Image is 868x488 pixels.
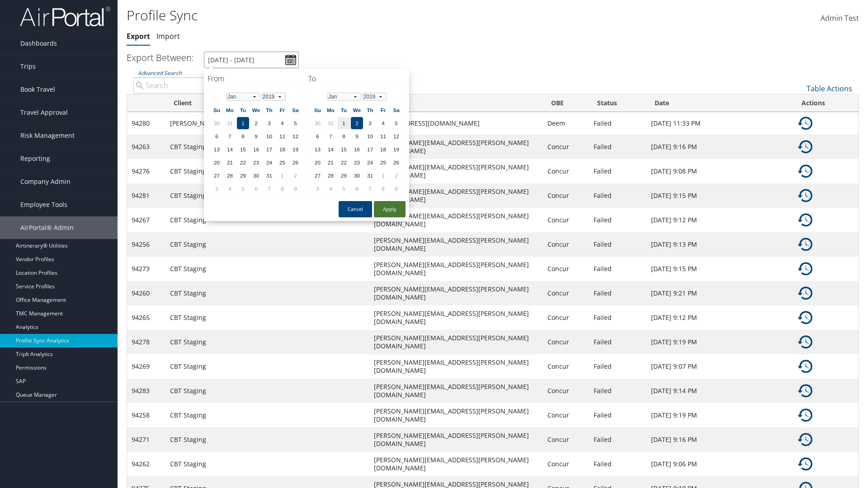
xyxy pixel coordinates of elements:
[289,169,302,182] td: 2
[237,143,249,155] td: 15
[208,74,305,84] h4: From
[165,305,369,330] td: CBT Staging
[798,335,812,349] img: ta-history.png
[377,156,389,169] td: 25
[204,52,299,68] input: [DATE] - [DATE]
[20,32,57,55] span: Dashboards
[338,156,350,169] td: 22
[543,427,589,452] td: Concur
[311,156,324,169] td: 20
[165,330,369,354] td: CBT Staging
[543,330,589,354] td: Concur
[127,31,150,41] a: Export
[127,452,165,476] td: 94262
[276,156,288,169] td: 25
[390,143,402,155] td: 19
[646,208,793,232] td: [DATE] 9:12 PM
[589,94,647,112] th: Status: activate to sort column ascending
[798,239,812,248] a: Details
[543,232,589,257] td: Concur
[798,310,812,325] img: ta-history.png
[20,193,67,216] span: Employee Tools
[589,135,647,159] td: Failed
[589,281,647,305] td: Failed
[127,135,165,159] td: 94263
[250,183,262,195] td: 6
[377,104,389,116] th: Fr
[127,354,165,379] td: 94269
[646,379,793,403] td: [DATE] 9:14 PM
[369,159,543,183] td: [PERSON_NAME][EMAIL_ADDRESS][PERSON_NAME][DOMAIN_NAME]
[237,117,249,129] td: 1
[646,403,793,427] td: [DATE] 9:19 PM
[263,156,275,169] td: 24
[798,262,812,276] img: ta-history.png
[646,257,793,281] td: [DATE] 9:15 PM
[325,143,337,155] td: 14
[250,169,262,182] td: 30
[20,78,55,101] span: Book Travel
[338,143,350,155] td: 15
[798,313,812,321] a: Details
[127,427,165,452] td: 94271
[127,257,165,281] td: 94273
[338,183,350,195] td: 5
[646,112,793,135] td: [DATE] 11:33 PM
[369,330,543,354] td: [PERSON_NAME][EMAIL_ADDRESS][PERSON_NAME][DOMAIN_NAME]
[589,452,647,476] td: Failed
[369,452,543,476] td: [PERSON_NAME][EMAIL_ADDRESS][PERSON_NAME][DOMAIN_NAME]
[237,156,249,169] td: 22
[311,169,324,182] td: 27
[351,169,363,182] td: 30
[325,183,337,195] td: 4
[364,143,376,155] td: 17
[390,169,402,182] td: 2
[798,386,812,394] a: Details
[276,130,288,142] td: 11
[127,379,165,403] td: 94283
[543,379,589,403] td: Concur
[351,117,363,129] td: 2
[211,117,223,129] td: 30
[338,104,350,116] th: Tu
[646,135,793,159] td: [DATE] 9:16 PM
[798,361,812,370] a: Details
[224,183,236,195] td: 4
[364,117,376,129] td: 3
[165,112,369,135] td: [PERSON_NAME] Business Travel
[377,183,389,195] td: 8
[364,130,376,142] td: 10
[263,130,275,142] td: 10
[351,104,363,116] th: We
[369,281,543,305] td: [PERSON_NAME][EMAIL_ADDRESS][PERSON_NAME][DOMAIN_NAME]
[127,159,165,183] td: 94276
[589,305,647,330] td: Failed
[793,94,859,112] th: Actions
[250,130,262,142] td: 9
[325,130,337,142] td: 7
[165,452,369,476] td: CBT Staging
[798,435,812,443] a: Details
[133,77,303,94] input: Advanced Search
[798,459,812,468] a: Details
[646,354,793,379] td: [DATE] 9:07 PM
[224,156,236,169] td: 21
[250,143,262,155] td: 16
[127,281,165,305] td: 94260
[364,156,376,169] td: 24
[127,403,165,427] td: 94258
[165,403,369,427] td: CBT Staging
[351,130,363,142] td: 9
[589,159,647,183] td: Failed
[165,232,369,257] td: CBT Staging
[798,384,812,398] img: ta-history.png
[351,143,363,155] td: 16
[798,237,812,252] img: ta-history.png
[646,94,793,112] th: Date: activate to sort column ascending
[798,410,812,419] a: Details
[798,337,812,346] a: Details
[369,135,543,159] td: [PERSON_NAME][EMAIL_ADDRESS][PERSON_NAME][DOMAIN_NAME]
[289,156,302,169] td: 26
[390,130,402,142] td: 12
[250,156,262,169] td: 23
